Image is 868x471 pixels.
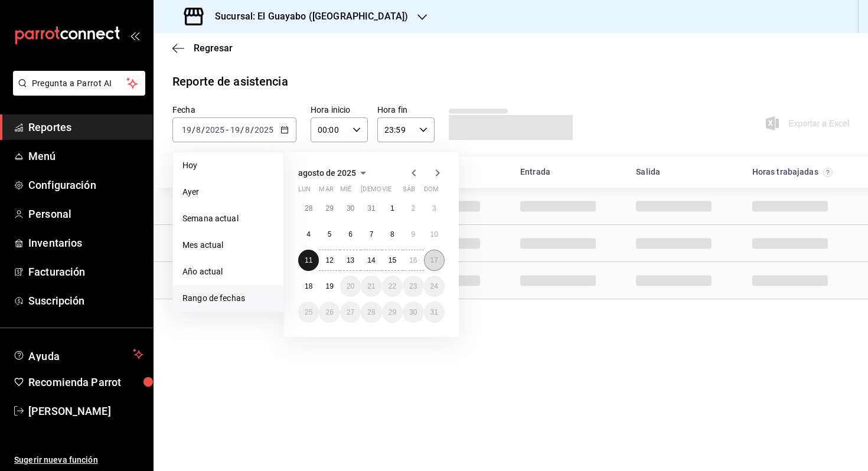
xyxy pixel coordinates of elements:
[325,256,333,264] abbr: 12 de agosto de 2025
[409,308,417,316] abbr: 30 de agosto de 2025
[154,225,868,262] div: Row
[154,188,868,225] div: Row
[154,156,868,299] div: Container
[28,374,143,390] span: Recomienda Parrot
[403,224,423,245] button: 9 de agosto de 2025
[319,276,340,297] button: 19 de agosto de 2025
[28,177,143,193] span: Configuración
[389,308,396,316] abbr: 29 de agosto de 2025
[403,302,423,323] button: 30 de agosto de 2025
[8,86,145,98] a: Pregunta a Parrot AI
[28,347,128,361] span: Ayuda
[201,125,205,135] span: /
[28,235,143,251] span: Inventarios
[389,282,396,290] abbr: 22 de agosto de 2025
[154,156,868,188] div: Head
[240,125,244,135] span: /
[182,186,274,198] span: Ayer
[298,168,356,178] span: agosto de 2025
[382,302,403,323] button: 29 de agosto de 2025
[403,250,423,271] button: 16 de agosto de 2025
[14,454,143,466] span: Sugerir nueva función
[382,185,391,198] abbr: viernes
[511,161,626,183] div: HeadCell
[250,125,254,135] span: /
[298,185,311,198] abbr: lunes
[319,302,340,323] button: 26 de agosto de 2025
[311,106,368,114] label: Hora inicio
[340,276,361,297] button: 20 de agosto de 2025
[305,256,312,264] abbr: 11 de agosto de 2025
[182,212,274,225] span: Semana actual
[361,198,381,219] button: 31 de julio de 2025
[205,125,225,135] input: ----
[390,230,394,238] abbr: 8 de agosto de 2025
[626,230,721,257] div: Cell
[328,230,332,238] abbr: 5 de agosto de 2025
[163,161,395,183] div: HeadCell
[298,224,319,245] button: 4 de agosto de 2025
[298,250,319,271] button: 11 de agosto de 2025
[319,224,340,245] button: 5 de agosto de 2025
[194,42,233,54] span: Regresar
[182,159,274,172] span: Hoy
[511,192,605,220] div: Cell
[361,185,430,198] abbr: jueves
[319,198,340,219] button: 29 de julio de 2025
[432,204,436,212] abbr: 3 de agosto de 2025
[361,224,381,245] button: 7 de agosto de 2025
[13,71,145,96] button: Pregunta a Parrot AI
[172,42,233,54] button: Regresar
[430,256,438,264] abbr: 17 de agosto de 2025
[163,192,257,220] div: Cell
[389,256,396,264] abbr: 15 de agosto de 2025
[424,185,439,198] abbr: domingo
[390,204,394,212] abbr: 1 de agosto de 2025
[347,204,354,212] abbr: 30 de julio de 2025
[28,403,143,419] span: [PERSON_NAME]
[377,106,435,114] label: Hora fin
[305,282,312,290] abbr: 18 de agosto de 2025
[28,148,143,164] span: Menú
[182,266,274,278] span: Año actual
[163,230,257,257] div: Cell
[511,267,605,294] div: Cell
[340,185,351,198] abbr: miércoles
[32,77,127,90] span: Pregunta a Parrot AI
[382,250,403,271] button: 15 de agosto de 2025
[298,198,319,219] button: 28 de julio de 2025
[424,302,445,323] button: 31 de agosto de 2025
[424,250,445,271] button: 17 de agosto de 2025
[409,282,417,290] abbr: 23 de agosto de 2025
[361,250,381,271] button: 14 de agosto de 2025
[382,224,403,245] button: 8 de agosto de 2025
[28,293,143,309] span: Suscripción
[743,192,837,220] div: Cell
[411,204,415,212] abbr: 2 de agosto de 2025
[424,276,445,297] button: 24 de agosto de 2025
[411,230,415,238] abbr: 9 de agosto de 2025
[244,125,250,135] input: --
[743,230,837,257] div: Cell
[370,230,374,238] abbr: 7 de agosto de 2025
[305,204,312,212] abbr: 28 de julio de 2025
[626,161,742,183] div: HeadCell
[511,230,605,257] div: Cell
[347,256,354,264] abbr: 13 de agosto de 2025
[305,308,312,316] abbr: 25 de agosto de 2025
[306,230,311,238] abbr: 4 de agosto de 2025
[298,166,370,180] button: agosto de 2025
[367,282,375,290] abbr: 21 de agosto de 2025
[403,276,423,297] button: 23 de agosto de 2025
[254,125,274,135] input: ----
[28,264,143,280] span: Facturación
[340,302,361,323] button: 27 de agosto de 2025
[626,192,721,220] div: Cell
[361,302,381,323] button: 28 de agosto de 2025
[430,308,438,316] abbr: 31 de agosto de 2025
[367,256,375,264] abbr: 14 de agosto de 2025
[172,73,288,90] div: Reporte de asistencia
[182,239,274,251] span: Mes actual
[382,198,403,219] button: 1 de agosto de 2025
[182,292,274,305] span: Rango de fechas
